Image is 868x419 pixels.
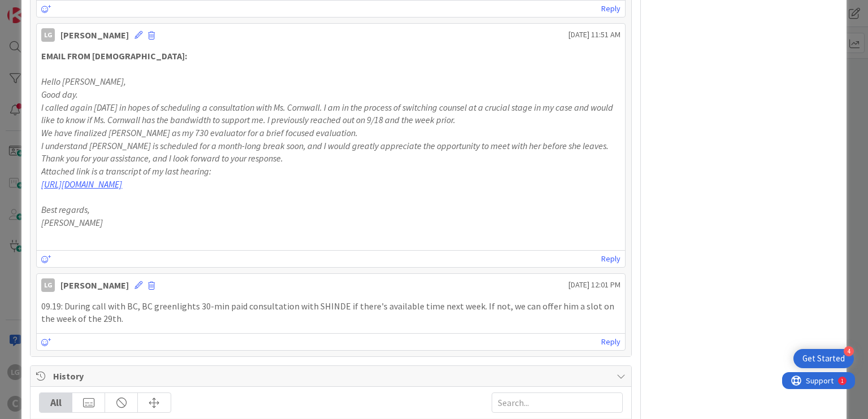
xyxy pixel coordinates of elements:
[802,353,845,364] div: Get Started
[59,5,62,14] div: 1
[41,204,90,215] em: Best regards,
[601,335,620,349] a: Reply
[41,89,78,100] em: Good day.
[844,346,854,356] div: 4
[41,152,283,164] em: Thank you for your assistance, and I look forward to your response.
[41,28,55,42] div: LG
[41,178,122,190] a: [URL][DOMAIN_NAME]
[41,50,187,62] strong: EMAIL FROM [DEMOGRAPHIC_DATA]:
[41,76,126,87] em: Hello [PERSON_NAME],
[41,127,358,138] em: We have finalized [PERSON_NAME] as my 730 evaluator for a brief focused evaluation.
[601,2,620,16] a: Reply
[60,278,129,292] div: [PERSON_NAME]
[53,369,610,383] span: History
[24,2,51,15] span: Support
[568,29,620,41] span: [DATE] 11:51 AM
[41,300,620,325] p: 09.19: During call with BC, BC greenlights 30-min paid consultation with SHINDE if there's availa...
[41,165,211,177] em: Attached link is a transcript of my last hearing:
[492,392,623,413] input: Search...
[41,278,55,292] div: LG
[60,28,129,42] div: [PERSON_NAME]
[41,217,103,228] em: [PERSON_NAME]
[601,252,620,266] a: Reply
[568,279,620,291] span: [DATE] 12:01 PM
[41,102,615,126] em: I called again [DATE] in hopes of scheduling a consultation with Ms. Cornwall. I am in the proces...
[793,349,854,368] div: Open Get Started checklist, remaining modules: 4
[40,393,72,412] div: All
[41,140,609,151] em: I understand [PERSON_NAME] is scheduled for a month-long break soon, and I would greatly apprecia...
